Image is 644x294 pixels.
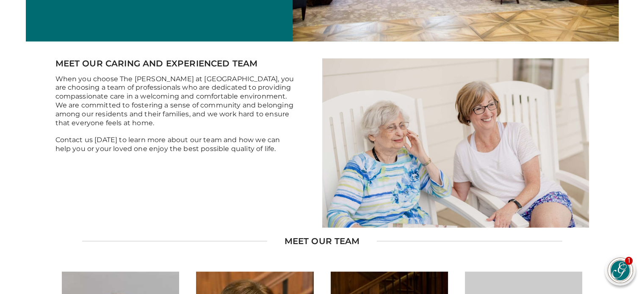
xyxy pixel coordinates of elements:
[55,136,297,154] p: Contact us [DATE] to learn more about our team and how we can help you or your loved one enjoy th...
[608,258,633,283] img: avatar
[55,75,297,136] p: When you choose The [PERSON_NAME] at [GEOGRAPHIC_DATA], you are choosing a team of professionals ...
[625,257,633,264] div: 1
[55,58,297,69] h2: Meet Our Caring and Experienced Team
[284,236,359,246] h2: Meet Our Team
